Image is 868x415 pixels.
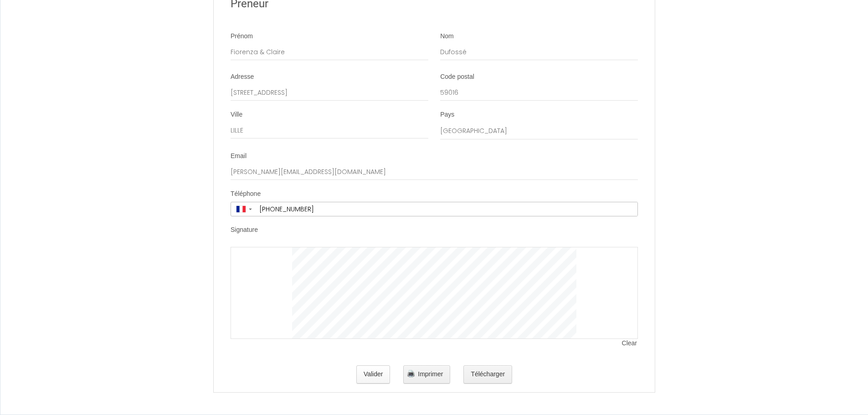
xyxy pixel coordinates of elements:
[418,370,443,378] span: Imprimer
[248,207,253,211] span: ▼
[231,190,261,199] label: Téléphone
[403,365,450,384] button: Imprimer
[407,370,415,377] img: printer.png
[622,339,638,348] span: Clear
[256,202,637,216] input: +33 6 12 34 56 78
[440,32,454,41] label: Nom
[356,365,390,384] button: Valider
[231,152,247,161] label: Email
[231,110,242,119] label: Ville
[463,365,512,384] button: Télécharger
[231,225,258,235] label: Signature
[440,72,474,82] label: Code postal
[231,32,253,41] label: Prénom
[231,72,254,82] label: Adresse
[440,110,454,119] label: Pays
